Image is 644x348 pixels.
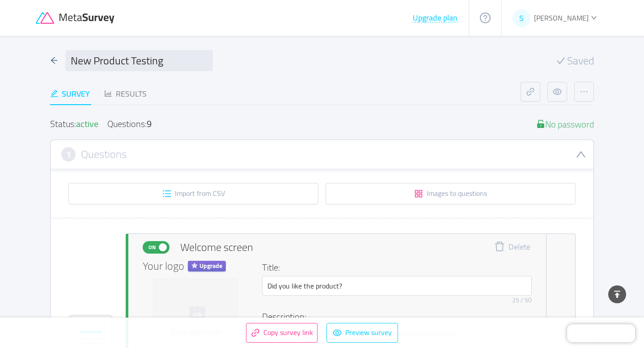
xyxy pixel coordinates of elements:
span: Your logo [143,261,184,272]
i: icon: star [191,263,198,270]
input: Welcome [262,276,532,296]
button: icon: ellipsis [574,82,594,102]
h4: Title: [262,261,526,274]
h4: Description: [262,310,526,323]
div: Questions: [107,119,152,129]
button: Upgrade plan [412,13,458,22]
input: Survey name [65,50,213,71]
div: Survey [50,88,90,100]
i: icon: down [576,149,586,160]
div: Status: [50,119,98,129]
button: icon: unordered-listImport from CSV [68,183,318,204]
span: Upgrade [188,261,226,272]
i: icon: edit [50,89,58,98]
div: icon: arrow-left [50,55,58,67]
div: Results [104,88,147,100]
div: 9 [147,115,152,132]
button: icon: eye [547,82,567,102]
span: On [146,242,158,253]
button: icon: link [521,82,540,102]
div: No password [536,119,594,129]
span: Welcome screen [180,239,253,255]
span: Saved [567,55,594,66]
i: icon: down [591,15,597,21]
i: icon: check [556,56,565,65]
span: S [519,9,524,27]
div: 25 / 50 [512,296,532,305]
i: icon: bar-chart [104,89,112,98]
i: icon: unlock [536,119,545,128]
h3: Questions [81,149,127,159]
button: icon: linkCopy survey link [246,323,318,343]
button: icon: appstoreImages to questions [326,183,576,204]
iframe: Chatra live chat [567,324,635,342]
span: [PERSON_NAME] [534,11,589,25]
i: icon: arrow-left [50,56,58,64]
button: icon: eyePreview survey [326,323,398,343]
span: 1 [66,149,71,159]
button: icon: deleteDelete [487,241,537,254]
i: icon: question-circle [480,13,491,23]
span: active [76,115,98,132]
